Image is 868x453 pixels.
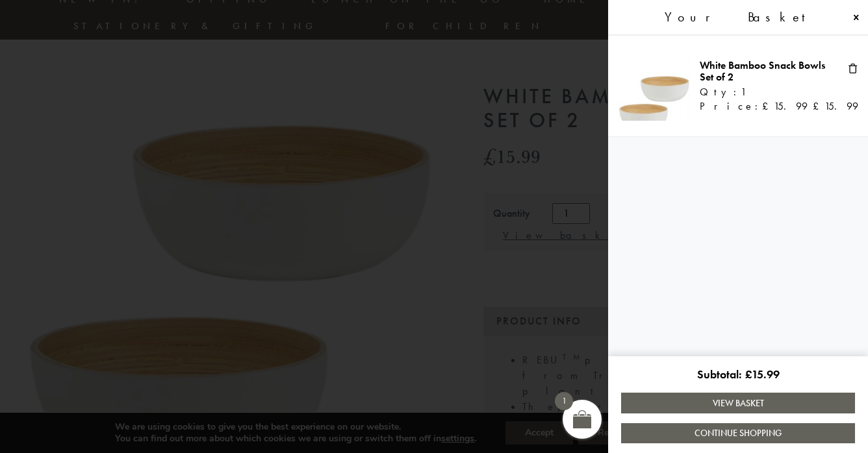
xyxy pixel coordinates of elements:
bdi: 15.99 [762,99,808,113]
span: 1 [741,86,746,98]
span: £ [745,367,752,382]
span: 1 [555,392,573,410]
img: White Bamboo Snack Bowls Set of 2 [618,49,690,121]
span: Subtotal [697,367,745,382]
a: White Bamboo Snack Bowls Set of 2 [700,58,825,84]
a: Continue Shopping [621,423,855,443]
span: £ [813,99,824,113]
div: Qty: [700,86,839,101]
div: Price: [700,101,839,112]
a: View Basket [621,393,855,413]
span: £ [762,99,774,113]
bdi: 15.99 [813,99,858,113]
span: Your Basket [665,10,817,25]
bdi: 15.99 [745,367,780,382]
